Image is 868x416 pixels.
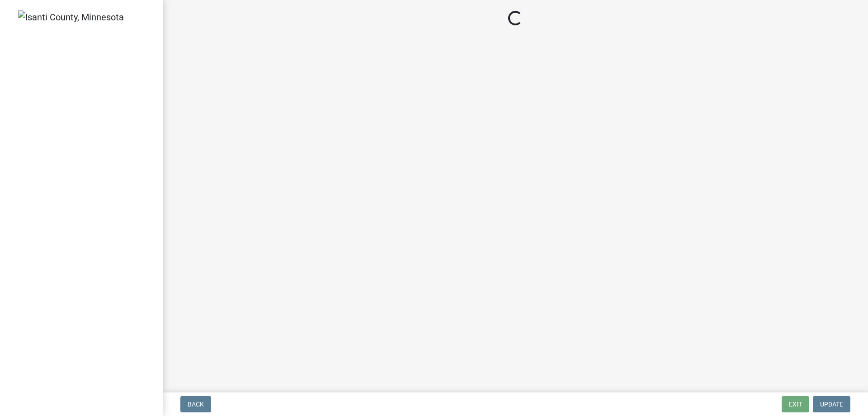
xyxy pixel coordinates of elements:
[180,396,211,412] button: Back
[782,396,809,412] button: Exit
[813,396,850,412] button: Update
[820,401,843,408] span: Update
[18,10,124,24] img: Isanti County, Minnesota
[188,401,204,408] span: Back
